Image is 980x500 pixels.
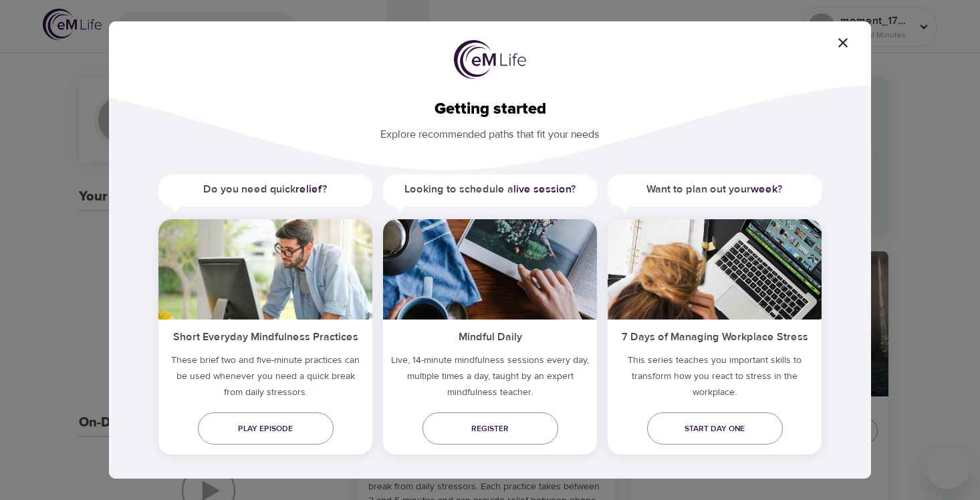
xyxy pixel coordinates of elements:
[383,352,597,406] p: Live, 14-minute mindfulness sessions every day, multiple times a day, taught by an expert mindful...
[295,182,322,196] a: relief
[130,100,850,119] h2: Getting started
[608,174,822,205] h5: Want to plan out your ?
[209,422,323,436] span: Play episode
[130,119,850,142] p: Explore recommended paths that fit your needs
[158,174,372,205] h5: Do you need quick ?
[198,412,334,445] a: Play episode
[422,412,558,445] a: Register
[383,174,597,205] h5: Looking to schedule a ?
[433,422,547,436] span: Register
[647,412,783,445] a: Start day one
[454,40,526,79] img: logo
[158,352,372,406] h5: These brief two and five-minute practices can be used whenever you need a quick break from daily ...
[658,422,772,436] span: Start day one
[608,352,822,406] p: This series teaches you important skills to transform how you react to stress in the workplace.
[513,182,571,196] a: live session
[751,182,777,196] a: week
[608,320,822,352] h5: 7 Days of Managing Workplace Stress
[158,219,372,320] img: ims
[383,219,597,320] img: ims
[383,320,597,352] h5: Mindful Daily
[158,320,372,352] h5: Short Everyday Mindfulness Practices
[608,219,822,320] img: ims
